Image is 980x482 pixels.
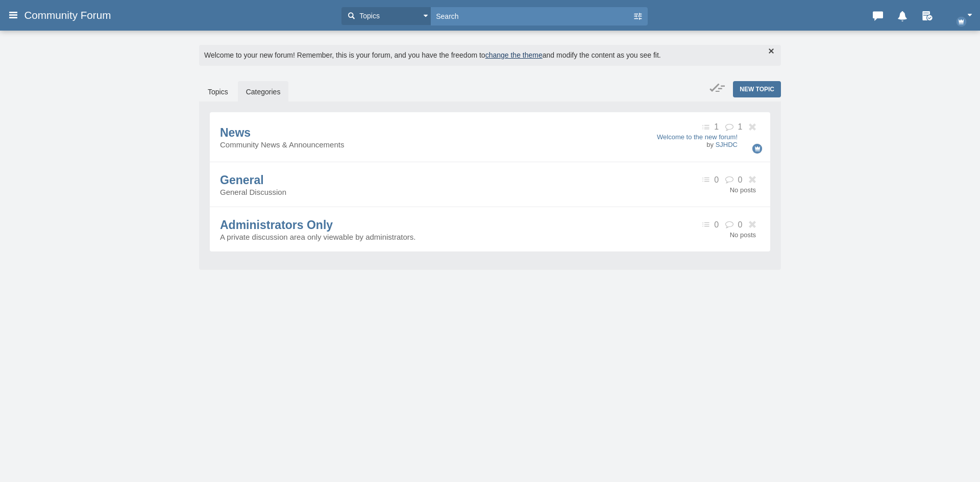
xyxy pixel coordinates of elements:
[341,7,431,25] button: Topics
[700,122,719,132] a: Topic
[742,133,760,151] img: yH5BAEAAAAALAAAAAABAAEAAAIBRAA7
[946,6,964,24] img: yH5BAEAAAAALAAAAAABAAEAAAIBRAA7
[752,144,762,154] i: Owner
[895,9,910,19] i: Notifications
[220,126,251,139] a: News
[714,122,719,132] span: 1
[700,220,719,230] a: Topics
[714,175,719,185] span: 0
[238,81,289,103] a: Categories
[747,176,760,184] a: Hide this category
[920,9,936,19] i: Moderation Queue
[633,7,643,26] a: Show search options
[714,220,719,230] span: 0
[724,122,742,132] a: Post
[724,220,742,230] a: Posts
[220,173,264,187] a: General
[871,9,885,19] i: Messages
[733,81,781,97] a: New Topic
[357,11,380,21] span: Topics
[700,175,719,185] a: Topics
[716,141,738,148] a: SJHDC
[8,6,19,24] i: Main menu
[738,220,743,230] span: 0
[220,218,333,232] a: Administrators Only
[706,81,733,95] a: Mark all categories as read
[740,86,774,93] span: New Topic
[738,122,743,132] span: 1
[200,81,236,103] a: Topics
[24,6,118,24] a: Community Forum
[24,9,118,21] span: Community Forum
[747,123,760,131] a: Hide this category
[431,7,632,25] input: Search
[738,175,743,185] span: 0
[657,133,738,141] a: Welcome to the new forum!
[724,175,742,185] a: Posts
[485,51,543,59] a: change the theme
[747,221,760,229] a: Hide this category
[957,17,966,27] i: Owner
[199,45,781,66] div: Welcome to your new forum! Remember, this is your forum, and you have the freedom to and modify t...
